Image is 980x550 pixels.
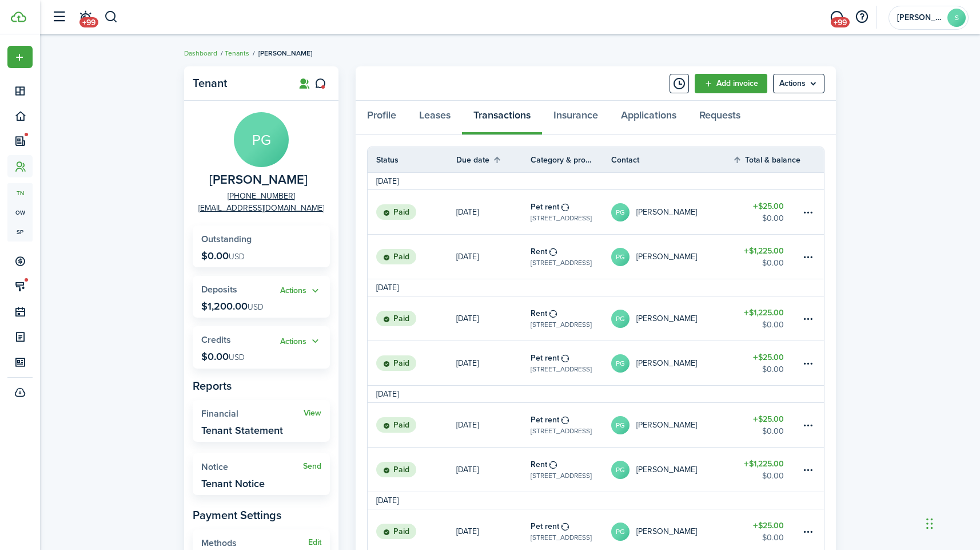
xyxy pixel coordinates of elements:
th: Contact [611,154,732,166]
button: Open menu [280,284,321,298]
span: Outstanding [201,232,252,246]
avatar-text: S [947,9,966,27]
table-amount-title: $25.00 [753,200,784,212]
menu-btn: Actions [773,74,824,93]
widget-stats-action: Send [303,462,321,471]
td: [DATE] [368,494,407,507]
a: Paid [368,403,456,447]
a: PG[PERSON_NAME] [611,341,732,385]
a: sp [7,222,33,242]
avatar-text: PG [611,523,630,541]
button: Open resource center [852,7,871,27]
th: Sort [732,153,801,167]
table-info-title: Rent [531,458,547,470]
table-profile-info-text: [PERSON_NAME] [636,252,697,262]
td: [DATE] [368,282,407,294]
status: Paid [376,249,416,265]
a: [EMAIL_ADDRESS][DOMAIN_NAME] [198,202,324,214]
table-subtitle: [STREET_ADDRESS] [531,364,592,374]
a: $1,225.00$0.00 [732,235,801,279]
p: [DATE] [456,464,479,476]
a: Leases [408,101,462,135]
th: Status [368,154,456,166]
panel-main-subtitle: Payment Settings [193,507,330,524]
span: [PERSON_NAME] [258,48,312,58]
table-info-title: Pet rent [531,520,559,532]
a: Paid [368,448,456,492]
a: Paid [368,235,456,279]
widget-stats-description: Tenant Statement [201,425,283,436]
a: [DATE] [456,403,531,447]
avatar-text: PG [611,416,630,434]
button: Actions [280,335,321,348]
span: Sarah [897,14,943,22]
avatar-text: PG [234,112,289,167]
table-subtitle: [STREET_ADDRESS] [531,532,592,543]
table-subtitle: [STREET_ADDRESS] [531,426,592,436]
status: Paid [376,417,416,433]
a: Add invoice [695,74,767,93]
span: Phillip Gassoway [209,173,308,187]
img: TenantCloud [11,11,26,22]
a: Requests [688,101,752,135]
span: tn [7,183,33,203]
a: Paid [368,190,456,234]
table-amount-description: $0.00 [762,532,784,544]
p: [DATE] [456,251,479,263]
table-amount-title: $1,225.00 [744,458,784,470]
a: $25.00$0.00 [732,190,801,234]
table-subtitle: [STREET_ADDRESS] [531,470,592,481]
table-info-title: Pet rent [531,414,559,426]
a: Rent[STREET_ADDRESS] [531,235,611,279]
p: [DATE] [456,419,479,431]
table-amount-description: $0.00 [762,319,784,331]
a: Messaging [826,3,847,32]
button: Open menu [773,74,824,93]
a: [PHONE_NUMBER] [228,190,295,202]
th: Category & property [531,154,611,166]
a: PG[PERSON_NAME] [611,296,732,341]
status: Paid [376,311,416,327]
a: PG[PERSON_NAME] [611,235,732,279]
p: $1,200.00 [201,300,264,312]
table-subtitle: [STREET_ADDRESS] [531,213,592,223]
avatar-text: PG [611,354,630,373]
widget-stats-description: Tenant Notice [201,478,265,489]
button: Search [104,7,118,27]
table-info-title: Rent [531,307,547,319]
status: Paid [376,462,416,478]
table-amount-title: $25.00 [753,351,784,363]
avatar-text: PG [611,203,630,221]
table-info-title: Rent [531,246,547,258]
span: USD [229,351,245,363]
table-subtitle: [STREET_ADDRESS] [531,319,592,330]
a: $25.00$0.00 [732,403,801,447]
avatar-text: PG [611,461,630,479]
a: Tenants [225,48,249,58]
button: Timeline [670,74,689,93]
button: Edit [308,538,321,547]
a: Paid [368,341,456,385]
a: Applications [609,101,688,135]
table-profile-info-text: [PERSON_NAME] [636,465,697,474]
table-amount-title: $25.00 [753,520,784,532]
table-info-title: Pet rent [531,352,559,364]
table-profile-info-text: [PERSON_NAME] [636,208,697,217]
a: $1,225.00$0.00 [732,296,801,341]
avatar-text: PG [611,310,630,328]
a: [DATE] [456,341,531,385]
a: Insurance [542,101,609,135]
span: Deposits [201,283,237,296]
a: Rent[STREET_ADDRESS] [531,448,611,492]
a: Dashboard [184,48,217,58]
avatar-text: PG [611,248,630,266]
iframe: Chat Widget [923,495,980,550]
panel-main-title: Tenant [193,77,284,90]
th: Sort [456,153,531,167]
table-amount-title: $25.00 [753,413,784,425]
a: ow [7,203,33,222]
